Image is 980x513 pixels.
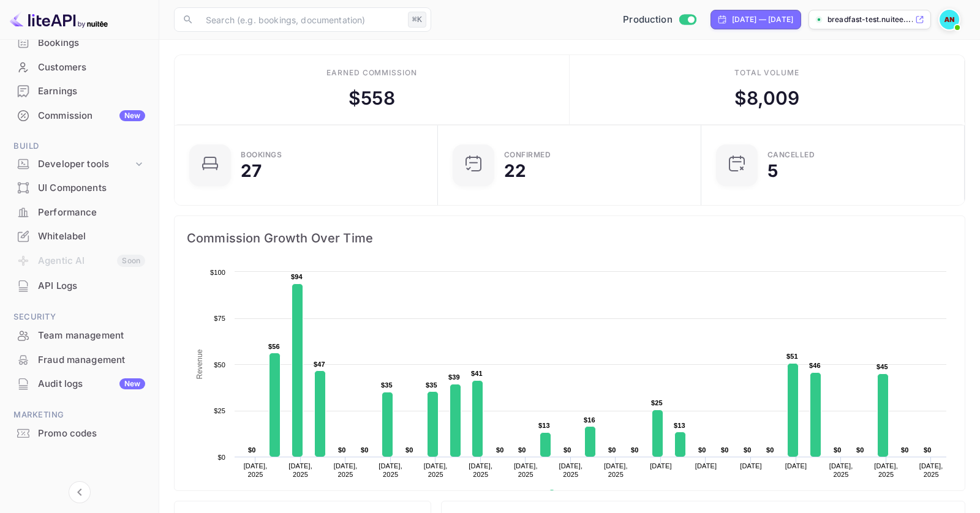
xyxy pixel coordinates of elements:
text: [DATE], 2025 [604,462,628,478]
text: [DATE], 2025 [514,462,538,478]
text: [DATE], 2025 [379,462,402,478]
div: 27 [241,162,262,179]
div: Customers [7,56,151,80]
text: $75 [214,315,225,322]
span: Marketing [7,408,151,422]
p: breadfast-test.nuitee.... [827,14,913,25]
text: $25 [651,399,663,406]
text: [DATE], 2025 [919,462,943,478]
div: Team management [7,324,151,348]
div: 5 [767,162,778,179]
text: $25 [214,407,225,414]
text: $0 [631,446,639,454]
text: $39 [448,373,460,381]
div: API Logs [7,274,151,298]
text: [DATE], 2025 [424,462,448,478]
div: Audit logsNew [7,372,151,396]
text: $0 [698,446,706,454]
a: Performance [7,201,151,223]
div: Earnings [38,84,145,99]
text: $0 [361,446,369,454]
a: Bookings [7,31,151,54]
a: Customers [7,56,151,78]
div: ⌘K [408,12,426,28]
img: LiteAPI logo [10,10,108,29]
div: Whitelabel [7,225,151,249]
button: Collapse navigation [69,481,91,503]
a: Team management [7,324,151,346]
div: Promo codes [7,422,151,446]
div: Earnings [7,80,151,103]
div: $ 558 [349,84,395,112]
text: [DATE] [740,462,762,470]
div: Fraud management [38,353,145,367]
text: $0 [563,446,571,454]
text: $13 [674,422,685,429]
text: $94 [291,273,303,280]
a: Audit logsNew [7,372,151,395]
div: UI Components [7,176,151,200]
div: Promo codes [38,427,145,441]
text: $0 [518,446,526,454]
text: [DATE], 2025 [829,462,853,478]
span: Security [7,310,151,324]
text: [DATE], 2025 [469,462,492,478]
text: $56 [268,343,280,350]
a: Promo codes [7,422,151,444]
text: $47 [314,361,325,368]
div: Earned commission [326,67,417,78]
div: Developer tools [38,157,133,171]
div: New [119,110,145,121]
div: Total volume [734,67,800,78]
text: $0 [901,446,909,454]
div: 22 [504,162,526,179]
text: $35 [381,381,393,389]
a: Whitelabel [7,225,151,247]
text: $16 [584,416,595,424]
div: Performance [7,201,151,225]
text: $0 [338,446,346,454]
a: API Logs [7,274,151,297]
div: New [119,378,145,389]
text: $51 [786,353,798,360]
text: $100 [210,269,225,276]
a: UI Components [7,176,151,199]
text: [DATE] [785,462,807,470]
text: [DATE] [650,462,672,470]
div: Switch to Sandbox mode [618,13,701,27]
text: [DATE], 2025 [244,462,268,478]
div: [DATE] — [DATE] [732,14,793,25]
div: Commission [38,109,145,123]
text: [DATE], 2025 [559,462,582,478]
text: [DATE], 2025 [288,462,312,478]
text: $0 [217,454,225,461]
span: Build [7,140,151,153]
text: $41 [471,370,483,377]
text: $0 [766,446,774,454]
text: $0 [834,446,842,454]
text: $35 [426,381,437,389]
text: $0 [924,446,932,454]
div: Audit logs [38,377,145,391]
text: $0 [248,446,256,454]
text: $13 [538,422,550,429]
span: Production [623,13,673,27]
text: Revenue [195,349,204,379]
div: Fraud management [7,348,151,372]
a: Earnings [7,80,151,102]
div: Whitelabel [38,230,145,244]
div: Bookings [7,31,151,55]
div: Bookings [241,151,282,159]
a: CommissionNew [7,104,151,127]
text: [DATE], 2025 [334,462,358,478]
div: CANCELLED [767,151,815,159]
text: $0 [405,446,413,454]
span: Commission Growth Over Time [187,228,952,248]
text: $46 [809,362,821,369]
img: Abdelrahman Nasef [940,10,959,29]
text: [DATE], 2025 [874,462,898,478]
div: Customers [38,61,145,75]
input: Search (e.g. bookings, documentation) [198,7,403,32]
div: Performance [38,206,145,220]
div: $ 8,009 [734,84,800,112]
